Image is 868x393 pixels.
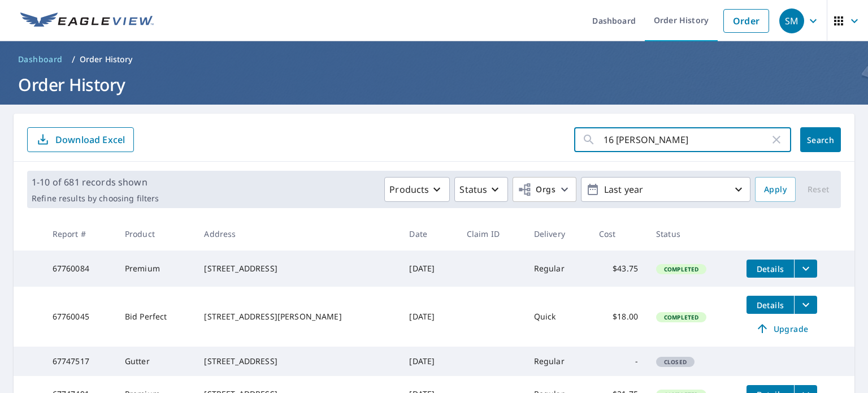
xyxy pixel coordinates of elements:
p: Order History [80,54,133,65]
span: Upgrade [753,322,810,335]
th: Report # [44,217,116,251]
li: / [72,53,75,66]
td: Quick [525,287,590,347]
td: Regular [525,251,590,287]
nav: breadcrumb [14,50,854,68]
td: - [590,347,647,376]
button: filesDropdownBtn-67760045 [794,296,817,314]
th: Address [195,217,400,251]
button: Apply [755,177,796,202]
th: Date [400,217,457,251]
p: Status [459,183,487,196]
a: Order [723,9,769,33]
button: Download Excel [27,127,134,152]
p: Products [389,183,429,196]
div: [STREET_ADDRESS] [204,356,391,367]
p: Download Excel [55,133,125,146]
th: Cost [590,217,647,251]
a: Dashboard [14,50,67,68]
button: Search [800,127,841,152]
td: [DATE] [400,251,457,287]
td: 67760045 [44,287,116,347]
div: [STREET_ADDRESS][PERSON_NAME] [204,311,391,322]
span: Completed [657,313,705,321]
th: Status [647,217,737,251]
td: [DATE] [400,347,457,376]
h1: Order History [14,73,854,96]
td: Regular [525,347,590,376]
td: 67760084 [44,251,116,287]
span: Orgs [518,183,555,197]
td: Bid Perfect [116,287,196,347]
div: [STREET_ADDRESS] [204,263,391,274]
span: Dashboard [18,54,63,65]
input: Address, Report #, Claim ID, etc. [604,124,770,156]
td: Premium [116,251,196,287]
button: filesDropdownBtn-67760084 [794,260,817,278]
p: 1-10 of 681 records shown [32,175,159,189]
span: Details [753,264,787,274]
span: Closed [657,358,693,366]
td: $18.00 [590,287,647,347]
td: [DATE] [400,287,457,347]
p: Last year [600,180,732,200]
td: $43.75 [590,251,647,287]
td: 67747517 [44,347,116,376]
span: Completed [657,265,705,273]
th: Claim ID [458,217,525,251]
div: SM [779,8,804,33]
img: EV Logo [20,12,154,29]
a: Upgrade [747,319,817,338]
button: Products [384,177,450,202]
span: Search [809,135,832,145]
button: detailsBtn-67760084 [747,260,794,278]
button: Status [454,177,508,202]
button: Last year [581,177,750,202]
td: Gutter [116,347,196,376]
p: Refine results by choosing filters [32,193,159,204]
span: Details [753,300,787,310]
button: Orgs [513,177,576,202]
button: detailsBtn-67760045 [747,296,794,314]
th: Product [116,217,196,251]
span: Apply [764,183,787,197]
th: Delivery [525,217,590,251]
